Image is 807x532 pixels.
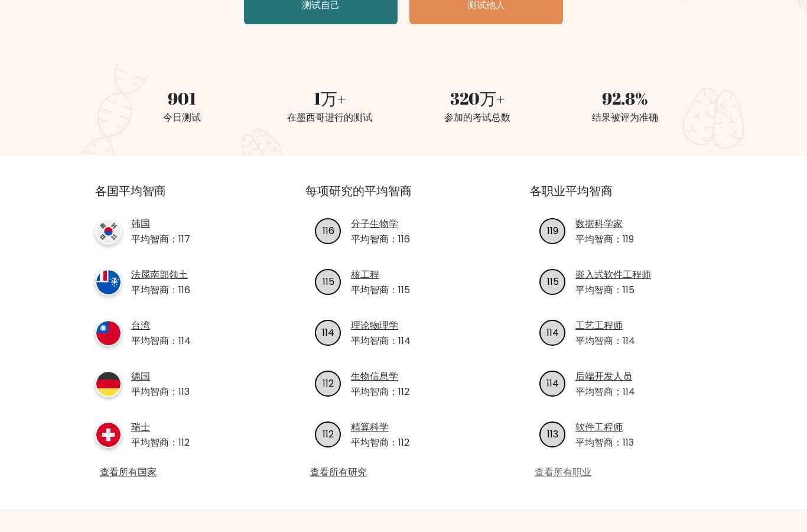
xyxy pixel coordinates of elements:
[95,269,122,296] img: 国家
[305,183,412,199] font: 每项研究的平均智商
[575,268,651,282] a: 嵌入式软件工程师
[163,111,201,124] font: 今日测试
[131,268,190,282] a: 法属南部领土
[575,319,635,333] a: 工艺工程师
[95,183,166,199] font: 各国平均智商
[575,369,632,383] font: 后端开发人员
[547,275,559,288] text: 115
[131,369,150,383] font: 德国
[546,377,559,390] text: 114
[131,319,191,333] a: 台湾
[131,420,190,434] a: 瑞士
[351,369,409,384] a: 生物信息学
[351,217,398,231] font: 分子生物学
[351,420,389,434] font: 精算科学
[323,275,334,288] text: 115
[131,217,150,231] font: 韩国
[575,334,635,348] font: 平均智商：114
[351,319,398,332] font: 理论物理学
[535,465,721,479] a: 查看所有职业
[351,268,410,282] a: 核工程
[100,465,157,479] font: 查看所有国家
[575,385,635,398] font: 平均智商：114
[351,319,411,333] a: 理论物理学
[450,87,505,109] font: 320万+
[575,268,651,281] font: 嵌入式软件工程师
[351,369,398,383] font: 生物信息学
[535,465,591,479] font: 查看所有职业
[351,334,411,348] font: 平均智商：114
[575,232,634,246] font: 平均智商：119
[131,217,190,231] a: 韩国
[323,427,334,441] text: 112
[575,217,623,231] font: 数据科学家
[575,369,635,384] a: 后端开发人员
[575,436,634,449] font: 平均智商：113
[95,218,122,245] img: 国家
[95,421,122,448] img: 国家
[95,320,122,346] img: 国家
[322,326,334,339] text: 114
[131,369,190,384] a: 德国
[287,111,372,124] font: 在墨西哥进行的测试
[351,217,410,231] a: 分子生物学
[351,268,379,281] font: 核工程
[575,217,634,231] a: 数据科学家
[351,283,410,297] font: 平均智商：115
[131,420,150,434] font: 瑞士
[575,283,634,297] font: 平均智商：115
[547,224,558,238] text: 119
[351,232,410,246] font: 平均智商：116
[131,334,191,348] font: 平均智商：114
[575,420,623,434] font: 软件工程师
[575,319,623,332] font: 工艺工程师
[602,87,648,109] font: 92.8%
[547,427,558,441] text: 113
[131,385,190,398] font: 平均智商：113
[310,465,367,479] font: 查看所有研究
[100,465,258,479] a: 查看所有国家
[546,326,559,339] text: 114
[310,465,497,479] a: 查看所有研究
[131,436,190,449] font: 平均智商：112
[95,371,122,397] img: 国家
[351,385,409,398] font: 平均智商：112
[131,268,188,281] font: 法属南部领土
[575,420,634,434] a: 软件工程师
[530,183,613,199] font: 各职业平均智商
[168,87,196,109] font: 901
[351,420,409,434] a: 精算科学
[131,232,190,246] font: 平均智商：117
[314,87,346,109] font: 1万+
[444,111,510,124] font: 参加的考试总数
[131,319,150,332] font: 台湾
[592,111,658,124] font: 结果被评为准确
[351,436,409,449] font: 平均智商：112
[323,224,334,238] text: 116
[323,377,334,390] text: 112
[131,283,190,297] font: 平均智商：116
